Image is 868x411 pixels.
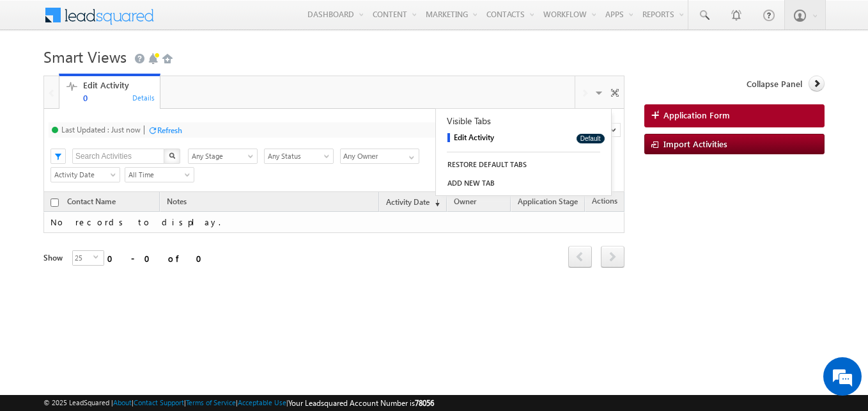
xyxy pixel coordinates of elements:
[113,398,132,407] a: About
[43,46,127,67] span: Smart Views
[264,149,334,164] a: Any Status
[663,138,727,149] span: Import Activities
[518,197,578,206] span: Application Stage
[340,149,419,164] input: Type to Search
[454,197,476,206] span: Owner
[83,93,153,102] div: 0
[66,67,215,84] div: Chat with us now
[93,254,104,260] span: select
[22,67,54,84] img: d_60004797649_company_0_60004797649
[59,74,161,109] a: Edit Activity0Details
[43,397,434,409] span: © 2025 LeadSquared | | | | |
[189,150,253,162] span: Any Stage
[436,111,611,127] div: Visible Tabs
[747,78,802,90] span: Collapse Panel
[43,252,63,264] div: Show
[160,195,193,211] span: Notes
[210,6,240,37] div: Minimize live chat window
[17,118,233,309] textarea: Type your message and hit 'Enter'
[107,251,210,266] div: 0 - 0 of 0
[50,198,59,207] input: Check all records
[265,150,329,162] span: Any Status
[238,398,286,407] a: Acceptable Use
[61,125,141,134] div: Last Updated : Just now
[83,80,153,90] div: Edit Activity
[288,398,434,408] span: Your Leadsquared Account Number is
[169,152,175,159] img: Search
[601,247,624,268] a: next
[568,246,592,268] span: prev
[436,129,568,148] a: Edit Activity
[73,251,93,265] span: 25
[43,212,624,233] td: No records to display.
[380,195,446,211] a: Activity Date(sorted descending)
[51,169,116,181] span: Activity Date
[134,398,184,407] a: Contact Support
[61,195,122,211] span: Contact Name
[174,319,232,337] em: Start Chat
[132,92,156,103] div: Details
[436,156,539,173] a: RESTORE DEFAULT TABS
[415,398,434,408] span: 78056
[663,109,730,121] span: Application Form
[436,174,611,192] a: ADD NEW TAB
[644,104,825,127] a: Application Form
[402,149,418,162] a: Show All Items
[125,169,190,181] span: All Time
[50,167,120,182] a: Activity Date
[601,246,624,268] span: next
[577,134,605,143] button: Default
[72,149,165,164] input: Search Activities
[188,149,258,164] a: Any Stage
[585,194,624,211] span: Actions
[430,198,440,208] span: (sorted descending)
[511,195,584,211] a: Application Stage
[157,125,182,135] div: Refresh
[125,167,194,182] a: All Time
[186,398,236,407] a: Terms of Service
[568,247,592,268] a: prev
